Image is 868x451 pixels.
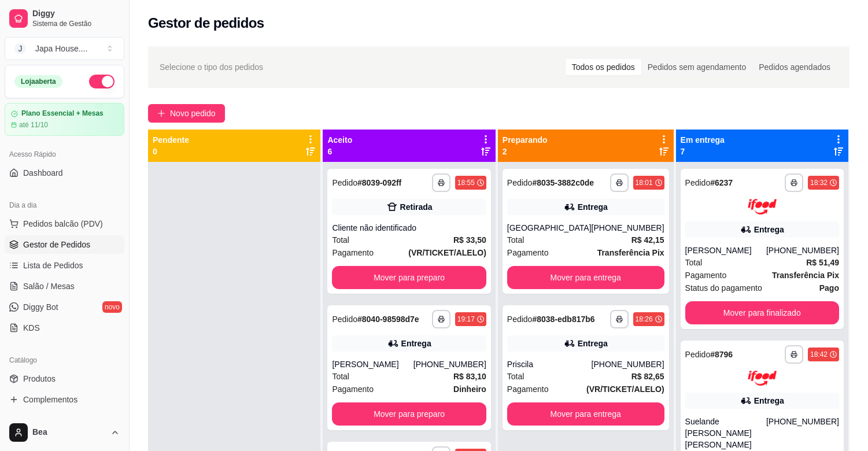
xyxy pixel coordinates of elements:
span: Gestor de Pedidos [23,239,90,250]
div: [PHONE_NUMBER] [413,358,486,370]
button: Mover para preparo [332,266,486,289]
span: Bea [32,427,106,438]
strong: R$ 51,49 [806,258,839,267]
div: Dia a dia [5,196,124,215]
div: 18:32 [810,178,828,187]
span: Total [332,370,349,383]
div: Catálogo [5,351,124,369]
strong: R$ 33,50 [453,235,486,245]
a: Complementos [5,390,124,409]
button: Select a team [5,37,124,60]
span: Total [332,234,349,246]
p: Pendente [153,134,189,146]
div: [PERSON_NAME] [332,358,413,370]
button: Mover para preparo [332,402,486,426]
span: Dashboard [23,167,63,179]
div: Entrega [578,338,608,349]
span: Pagamento [507,383,549,395]
strong: Pago [819,283,839,293]
article: até 11/10 [19,120,48,130]
strong: # 8035-3882c0de [532,178,594,187]
div: Cliente não identificado [332,222,486,234]
a: KDS [5,319,124,337]
span: Diggy Bot [23,301,58,313]
img: ifood [748,371,777,386]
button: Mover para entrega [507,266,664,289]
strong: Transferência Pix [772,271,839,280]
strong: # 8039-092ff [357,178,401,187]
p: Aceito [327,134,352,146]
div: Pedidos sem agendamento [641,59,752,75]
a: Plano Essencial + Mesasaté 11/10 [5,103,124,136]
span: Lista de Pedidos [23,260,83,271]
div: [PERSON_NAME] [685,245,766,256]
span: Pagamento [507,246,549,259]
button: Pedidos balcão (PDV) [5,215,124,233]
a: Dashboard [5,164,124,182]
p: Preparando [503,134,548,146]
div: [PHONE_NUMBER] [766,245,839,256]
strong: (VR/TICKET/ALELO) [586,385,664,394]
button: Mover para entrega [507,402,664,426]
a: Gestor de Pedidos [5,235,124,254]
strong: # 8040-98598d7e [357,315,419,324]
span: Pedido [332,315,357,324]
strong: R$ 82,65 [631,372,664,381]
span: Status do pagamento [685,282,762,294]
span: Pedido [685,350,711,359]
span: Novo pedido [170,107,216,120]
span: plus [157,109,165,117]
strong: Dinheiro [453,385,486,394]
a: Diggy Botnovo [5,298,124,316]
div: Suelande [PERSON_NAME] [PERSON_NAME] [685,416,766,450]
button: Mover para finalizado [685,301,839,324]
span: Pedido [685,178,711,187]
div: Japa House. ... [35,43,87,54]
p: Em entrega [681,134,725,146]
strong: # 8796 [710,350,733,359]
strong: # 8038-edb817b6 [532,315,594,324]
div: [PHONE_NUMBER] [592,222,664,234]
span: Total [507,234,525,246]
div: 19:17 [457,315,475,324]
div: [GEOGRAPHIC_DATA] [507,222,592,234]
div: Entrega [578,201,608,213]
button: Novo pedido [148,104,225,123]
div: Entrega [754,224,784,235]
strong: (VR/TICKET/ALELO) [408,248,486,257]
div: 18:55 [457,178,475,187]
img: ifood [748,199,777,215]
a: Salão / Mesas [5,277,124,295]
p: 0 [153,146,189,157]
p: 2 [503,146,548,157]
span: Salão / Mesas [23,280,75,292]
span: Selecione o tipo dos pedidos [160,61,263,73]
span: KDS [23,322,40,334]
div: Entrega [754,395,784,406]
div: 18:42 [810,350,828,359]
div: Loja aberta [14,75,62,88]
div: Todos os pedidos [566,59,641,75]
div: Entrega [401,338,431,349]
div: 18:26 [636,315,653,324]
span: J [14,43,26,54]
div: 18:01 [636,178,653,187]
div: Acesso Rápido [5,145,124,164]
span: Pedido [507,178,533,187]
div: [PHONE_NUMBER] [766,416,839,450]
span: Total [507,370,525,383]
a: Lista de Pedidos [5,256,124,275]
p: 7 [681,146,725,157]
span: Pedidos balcão (PDV) [23,218,103,230]
h2: Gestor de pedidos [148,14,264,32]
span: Complementos [23,394,77,405]
span: Total [685,256,703,269]
span: Pagamento [685,269,727,282]
span: Pedido [332,178,357,187]
span: Produtos [23,373,56,385]
button: Alterar Status [89,75,114,88]
span: Pagamento [332,246,374,259]
div: [PHONE_NUMBER] [592,358,664,370]
strong: # 6237 [710,178,733,187]
strong: R$ 83,10 [453,372,486,381]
